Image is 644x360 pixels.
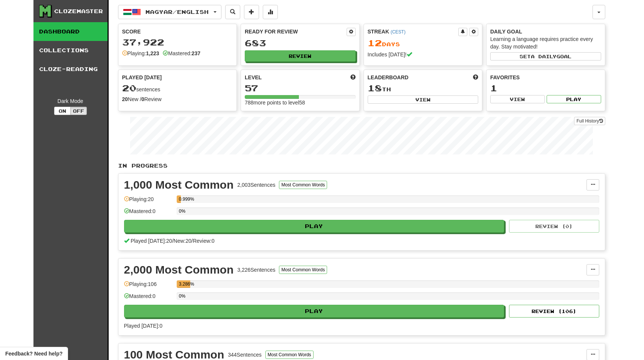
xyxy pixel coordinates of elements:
div: Mastered: 0 [124,292,173,305]
span: Leaderboard [368,74,409,81]
button: Play [547,95,601,103]
div: Score [122,28,233,35]
button: Seta dailygoal [490,52,601,61]
button: Magyar/English [118,5,221,19]
a: Cloze-Reading [33,60,108,79]
div: Streak [368,28,459,35]
button: Play [124,220,505,233]
div: Daily Goal [490,28,601,35]
div: 3.286% [179,280,191,288]
button: Most Common Words [279,266,327,274]
span: Magyar / English [145,9,209,15]
span: Score more points to level up [350,74,356,81]
div: th [368,83,479,93]
button: Review (106) [509,305,599,318]
strong: 20 [122,96,128,102]
button: Play [124,305,505,318]
div: 3,226 Sentences [237,266,275,274]
div: 344 Sentences [228,351,262,358]
button: View [490,95,545,103]
div: Ready for Review [245,28,347,35]
span: Open feedback widget [5,350,62,357]
div: Clozemaster [54,8,103,15]
span: / [172,238,174,244]
button: Review [245,50,356,62]
span: New: 20 [174,238,191,244]
div: 0.999% [179,195,181,203]
a: Dashboard [33,22,108,41]
span: Played [DATE]: 20 [130,238,172,244]
span: a daily [531,54,556,59]
div: Mastered: 0 [124,207,173,220]
button: Search sentences [225,5,240,19]
div: 57 [245,83,356,93]
span: / [191,238,193,244]
div: sentences [122,83,233,93]
button: Most Common Words [265,351,314,359]
strong: 0 [141,96,144,102]
div: Mastered: [163,50,200,57]
div: Dark Mode [39,97,102,105]
a: Collections [33,41,108,60]
div: 1,000 Most Common [124,179,234,191]
div: Favorites [490,74,601,81]
div: 683 [245,38,356,48]
div: 37,922 [122,38,233,47]
button: View [368,95,479,104]
button: On [54,107,71,115]
button: Most Common Words [279,181,327,189]
p: In Progress [118,162,605,169]
strong: 1,223 [146,50,159,56]
div: 2,000 Most Common [124,264,234,275]
div: Learning a language requires practice every day. Stay motivated! [490,35,601,50]
div: New / Review [122,95,233,103]
span: This week in points, UTC [473,74,478,81]
div: 1 [490,83,601,93]
div: Playing: 20 [124,195,173,208]
span: Played [DATE] [122,74,162,81]
span: Review: 0 [193,238,215,244]
div: Day s [368,38,479,48]
span: Played [DATE]: 0 [124,323,162,329]
div: 2,003 Sentences [237,181,275,189]
div: Includes [DATE]! [368,51,479,58]
span: 18 [368,83,382,93]
a: Full History [574,117,605,125]
span: 20 [122,83,136,93]
a: (CEST) [391,29,406,35]
div: 788 more points to level 58 [245,99,356,106]
strong: 237 [192,50,200,56]
div: Playing: 106 [124,280,173,293]
span: Level [245,74,262,81]
div: Playing: [122,50,159,57]
button: Off [70,107,87,115]
button: Review (0) [509,220,599,233]
button: Add sentence to collection [244,5,259,19]
button: More stats [263,5,278,19]
span: 12 [368,38,382,48]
